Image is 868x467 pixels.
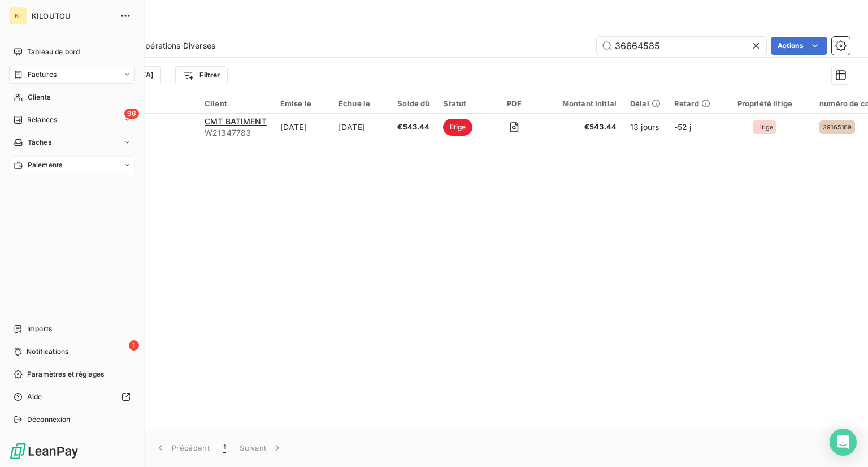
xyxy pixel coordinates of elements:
[32,11,113,20] span: KILOUTOU
[205,116,267,126] span: CMT BATIMENT
[205,127,267,139] span: W21347783
[124,109,139,119] span: 96
[332,114,390,141] td: [DATE]
[27,369,104,379] span: Paramètres et réglages
[129,340,139,351] span: 1
[223,442,226,453] span: 1
[27,392,42,402] span: Aide
[27,324,52,334] span: Imports
[597,37,766,55] input: Rechercher
[549,122,617,133] span: €543.44
[549,99,617,108] div: Montant initial
[443,99,480,108] div: Statut
[28,70,57,80] span: Factures
[493,99,535,108] div: PDF
[830,429,857,456] div: Open Intercom Messenger
[623,114,667,141] td: 13 jours
[139,40,215,51] span: Opérations Diverses
[28,160,62,170] span: Paiements
[674,99,710,108] div: Retard
[397,99,429,108] div: Solde dû
[27,115,57,125] span: Relances
[280,99,325,108] div: Émise le
[216,436,233,460] button: 1
[823,124,852,131] span: 39165169
[28,137,51,148] span: Tâches
[756,124,773,131] span: Litige
[175,66,227,84] button: Filtrer
[148,436,216,460] button: Précédent
[397,122,429,133] span: €543.44
[9,7,27,25] div: KI
[205,99,267,108] div: Client
[274,114,332,141] td: [DATE]
[27,47,80,57] span: Tableau de bord
[9,442,79,460] img: Logo LeanPay
[771,37,827,55] button: Actions
[724,99,806,108] div: Propriété litige
[630,99,661,108] div: Délai
[338,99,384,108] div: Échue le
[9,388,135,406] a: Aide
[233,436,290,460] button: Suivant
[27,414,71,425] span: Déconnexion
[27,347,68,357] span: Notifications
[28,92,50,102] span: Clients
[443,119,472,136] span: litige
[674,122,692,132] span: -52 j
